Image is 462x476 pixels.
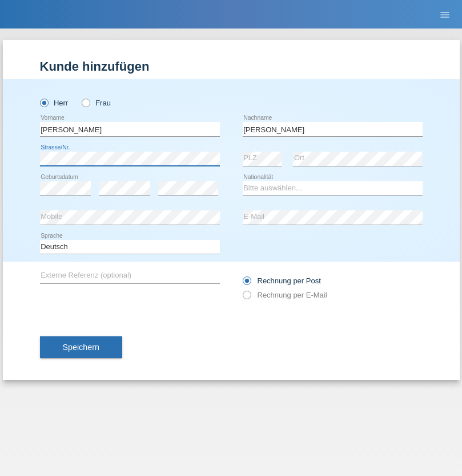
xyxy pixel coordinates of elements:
[243,291,250,305] input: Rechnung per E-Mail
[433,11,456,18] a: menu
[40,59,423,74] h1: Kunde hinzufügen
[243,276,321,285] label: Rechnung per Post
[82,99,111,107] label: Frau
[82,99,89,106] input: Frau
[40,336,122,358] button: Speichern
[439,9,451,21] i: menu
[40,99,69,107] label: Herr
[243,291,327,299] label: Rechnung per E-Mail
[40,99,47,106] input: Herr
[63,343,99,352] span: Speichern
[243,276,250,291] input: Rechnung per Post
